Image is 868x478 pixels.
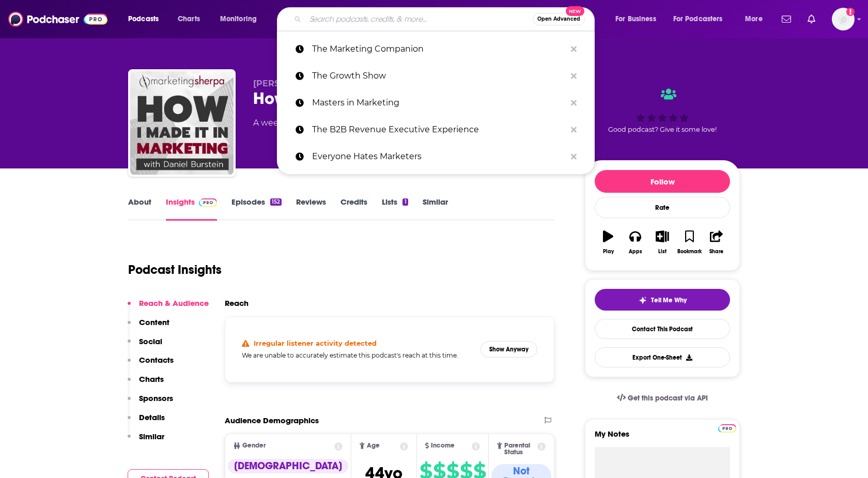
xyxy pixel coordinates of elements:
[533,13,585,25] button: Open AdvancedNew
[139,431,164,441] p: Similar
[139,317,169,327] p: Content
[296,197,326,221] a: Reviews
[225,415,319,425] h2: Audience Demographics
[225,298,249,308] h2: Reach
[658,249,667,255] div: List
[253,79,327,88] span: [PERSON_NAME]
[595,170,730,193] button: Follow
[629,249,642,255] div: Apps
[585,79,740,143] div: Good podcast? Give it some love!
[128,355,174,374] button: Contacts
[803,10,819,28] a: Show notifications dropdown
[139,355,174,365] p: Contacts
[121,11,172,27] button: open menu
[718,424,736,433] img: Podchaser Pro
[595,319,730,339] a: Contact This Podcast
[676,224,703,261] button: Bookmark
[566,6,584,16] span: New
[382,197,408,221] a: Lists1
[139,374,164,384] p: Charts
[340,197,367,221] a: Credits
[128,12,159,26] span: Podcasts
[139,412,165,422] p: Details
[242,442,266,449] span: Gender
[139,336,162,346] p: Social
[832,8,855,30] button: Show profile menu
[128,431,164,451] button: Similar
[277,63,595,89] a: The Growth Show
[312,143,566,170] p: Everyone Hates Marketers
[609,386,716,411] a: Get this podcast via API
[649,224,676,261] button: List
[128,412,165,431] button: Details
[166,197,217,221] a: InsightsPodchaser Pro
[312,116,566,143] p: The B2B Revenue Executive Experience
[277,116,595,143] a: The B2B Revenue Executive Experience
[8,9,107,29] img: Podchaser - Follow, Share and Rate Podcasts
[846,8,855,16] svg: Add a profile image
[595,289,730,311] button: tell me why sparkleTell Me Why
[431,442,455,449] span: Income
[130,71,234,175] img: How I Made it in Marketing
[287,7,605,31] div: Search podcasts, credits, & more...
[673,12,723,26] span: For Podcasters
[213,11,270,27] button: open menu
[677,249,702,255] div: Bookmark
[178,12,200,26] span: Charts
[242,351,472,359] h5: We are unable to accurately estimate this podcast's reach at this time.
[651,296,687,304] span: Tell Me Why
[139,393,173,403] p: Sponsors
[312,36,566,63] p: The Marketing Companion
[703,224,730,261] button: Share
[481,341,537,358] button: Show Anyway
[402,198,408,206] div: 1
[128,336,162,356] button: Social
[718,423,736,433] a: Pro website
[615,12,656,26] span: For Business
[709,249,723,255] div: Share
[231,197,282,221] a: Episodes152
[128,262,222,277] h1: Podcast Insights
[595,429,730,447] label: My Notes
[667,11,738,27] button: open menu
[128,298,209,317] button: Reach & Audience
[367,442,380,449] span: Age
[595,197,730,218] div: Rate
[639,296,647,304] img: tell me why sparkle
[228,459,348,473] div: [DEMOGRAPHIC_DATA]
[608,11,669,27] button: open menu
[738,11,776,27] button: open menu
[423,197,448,221] a: Similar
[745,12,763,26] span: More
[128,317,169,336] button: Content
[595,224,622,261] button: Play
[270,198,282,206] div: 152
[128,393,173,412] button: Sponsors
[305,11,533,27] input: Search podcasts, credits, & more...
[608,126,717,133] span: Good podcast? Give it some love!
[778,10,795,28] a: Show notifications dropdown
[832,8,855,30] img: User Profile
[595,347,730,367] button: Export One-Sheet
[504,442,536,456] span: Parental Status
[832,8,855,30] span: Logged in as patiencebaldacci
[628,394,708,403] span: Get this podcast via API
[277,143,595,170] a: Everyone Hates Marketers
[254,339,377,347] h4: Irregular listener activity detected
[312,63,566,89] p: The Growth Show
[128,374,164,393] button: Charts
[277,36,595,63] a: The Marketing Companion
[277,89,595,116] a: Masters in Marketing
[622,224,648,261] button: Apps
[199,198,217,207] img: Podchaser Pro
[128,197,151,221] a: About
[312,89,566,116] p: Masters in Marketing
[139,298,209,308] p: Reach & Audience
[253,117,421,129] div: A weekly podcast
[537,17,580,22] span: Open Advanced
[220,12,257,26] span: Monitoring
[603,249,614,255] div: Play
[171,11,206,27] a: Charts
